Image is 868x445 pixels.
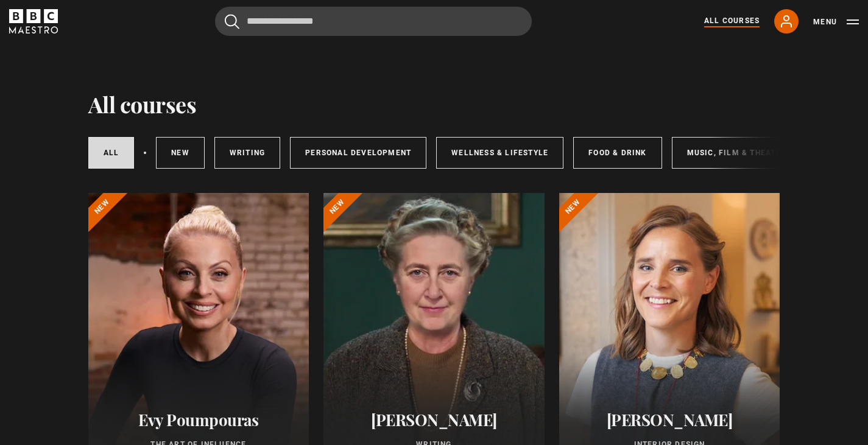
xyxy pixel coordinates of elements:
[573,137,662,169] a: Food & Drink
[215,7,532,36] input: Search
[338,410,530,429] h2: [PERSON_NAME]
[225,14,239,29] button: Submit the search query
[813,16,859,28] button: Toggle navigation
[156,137,205,169] a: New
[214,137,280,169] a: Writing
[574,410,766,429] h2: [PERSON_NAME]
[88,91,197,117] h1: All courses
[704,15,760,27] a: All Courses
[290,137,426,169] a: Personal Development
[88,137,135,169] a: All
[672,137,802,169] a: Music, Film & Theatre
[103,410,295,429] h2: Evy Poumpouras
[9,9,58,33] svg: BBC Maestro
[436,137,563,169] a: Wellness & Lifestyle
